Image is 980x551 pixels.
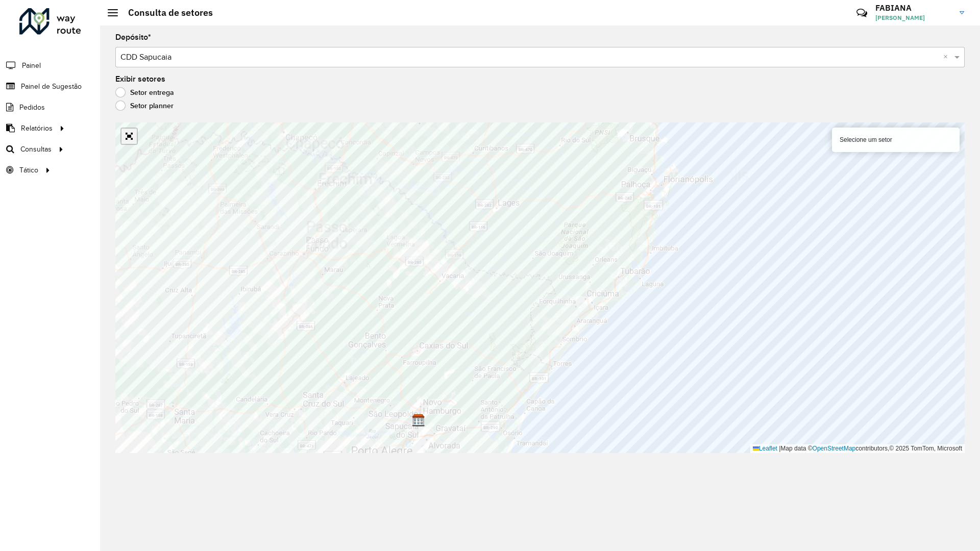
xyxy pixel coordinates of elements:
h3: FABIANA [875,3,952,13]
label: Depósito [115,31,151,43]
label: Exibir setores [115,73,165,85]
label: Setor entrega [115,87,174,97]
span: Painel de Sugestão [21,81,82,92]
h2: Consulta de setores [118,7,213,18]
a: Abrir mapa em tela cheia [121,129,137,144]
span: Clear all [943,51,952,63]
span: Relatórios [21,123,53,134]
a: Contato Rápido [851,2,873,24]
div: Map data © contributors,© 2025 TomTom, Microsoft [750,444,965,453]
span: [PERSON_NAME] [875,13,952,22]
div: Selecione um setor [832,128,960,152]
span: Tático [19,165,38,176]
span: Pedidos [19,102,45,113]
span: Consultas [20,144,52,155]
a: OpenStreetMap [813,445,856,452]
span: | [779,445,780,452]
span: Painel [22,60,41,71]
label: Setor planner [115,101,174,111]
a: Leaflet [753,445,777,452]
